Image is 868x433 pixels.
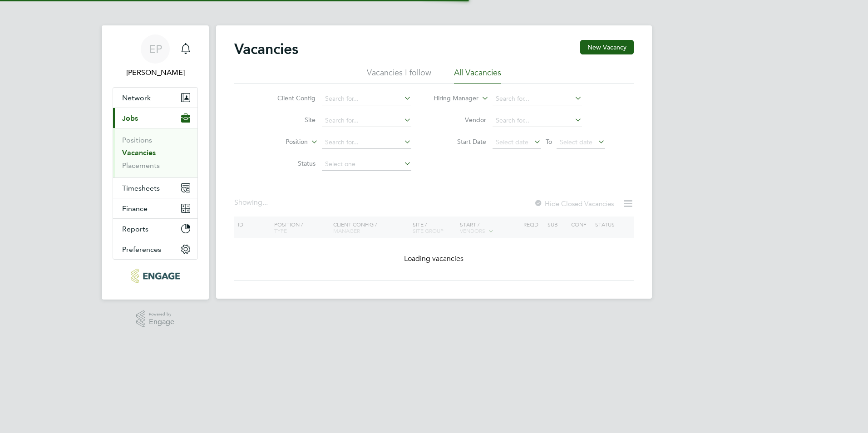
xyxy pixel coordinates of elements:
[113,108,197,128] button: Jobs
[122,148,156,157] a: Vacancies
[322,158,411,171] input: Select one
[322,93,411,105] input: Search for...
[122,184,160,192] span: Timesheets
[234,198,270,207] div: Showing
[122,204,148,213] span: Finance
[113,219,197,239] button: Reports
[122,245,161,254] span: Preferences
[434,138,486,146] label: Start Date
[149,318,174,326] span: Engage
[113,128,197,177] div: Jobs
[367,67,431,84] li: Vacancies I follow
[493,93,582,105] input: Search for...
[493,114,582,127] input: Search for...
[122,161,160,170] a: Placements
[322,114,411,127] input: Search for...
[113,198,197,218] button: Finance
[543,136,555,148] span: To
[113,67,198,78] span: Emma Procter
[102,25,209,300] nav: Main navigation
[496,138,528,146] span: Select date
[322,136,411,149] input: Search for...
[580,40,634,54] button: New Vacancy
[113,269,198,283] a: Go to home page
[560,138,592,146] span: Select date
[263,94,316,102] label: Client Config
[122,114,138,123] span: Jobs
[113,178,197,198] button: Timesheets
[454,67,501,84] li: All Vacancies
[136,310,175,328] a: Powered byEngage
[149,310,174,318] span: Powered by
[113,88,197,108] button: Network
[234,40,298,58] h2: Vacancies
[122,136,152,144] a: Positions
[149,43,162,55] span: EP
[262,198,268,207] span: ...
[131,269,179,283] img: carbonrecruitment-logo-retina.png
[263,116,316,124] label: Site
[122,225,148,233] span: Reports
[534,199,614,208] label: Hide Closed Vacancies
[113,239,197,259] button: Preferences
[256,138,308,147] label: Position
[113,34,198,78] a: EP[PERSON_NAME]
[122,93,151,102] span: Network
[426,94,478,103] label: Hiring Manager
[263,159,316,167] label: Status
[434,116,486,124] label: Vendor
